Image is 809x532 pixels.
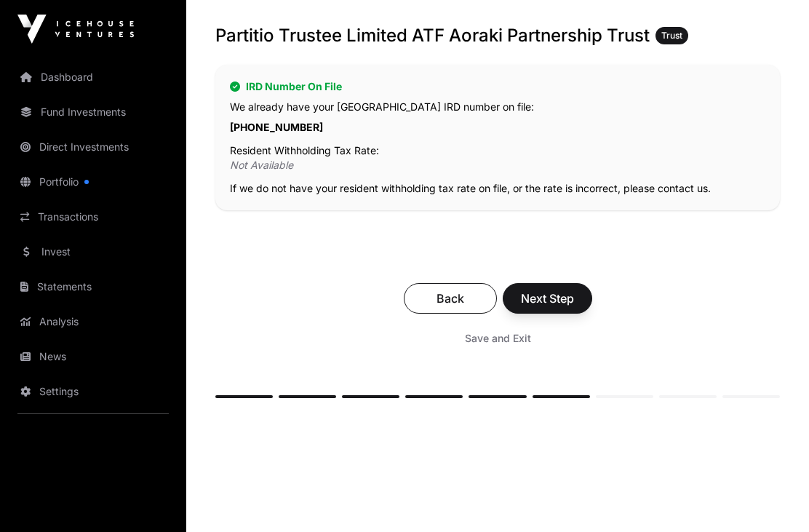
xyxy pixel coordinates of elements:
[12,96,175,128] a: Fund Investments
[503,283,592,314] button: Next Step
[230,79,765,94] h2: IRD Number On File
[12,61,175,93] a: Dashboard
[12,376,175,408] a: Settings
[521,290,574,307] span: Next Step
[465,331,531,346] span: Save and Exit
[230,158,765,172] p: Not Available
[12,236,175,268] a: Invest
[447,325,549,352] button: Save and Exit
[12,306,175,338] a: Analysis
[17,15,134,44] img: Icehouse Ventures Logo
[661,30,682,41] span: Trust
[736,462,809,532] iframe: Chat Widget
[12,341,175,373] a: News
[404,283,497,314] button: Back
[12,271,175,303] a: Statements
[230,143,765,158] p: Resident Withholding Tax Rate:
[12,201,175,233] a: Transactions
[12,131,175,163] a: Direct Investments
[230,100,765,114] p: We already have your [GEOGRAPHIC_DATA] IRD number on file:
[215,24,780,47] h3: Partitio Trustee Limited ATF Aoraki Partnership Trust
[230,120,765,135] p: [PHONE_NUMBER]
[12,166,175,198] a: Portfolio
[422,290,479,307] span: Back
[230,181,765,196] p: If we do not have your resident withholding tax rate on file, or the rate is incorrect, please co...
